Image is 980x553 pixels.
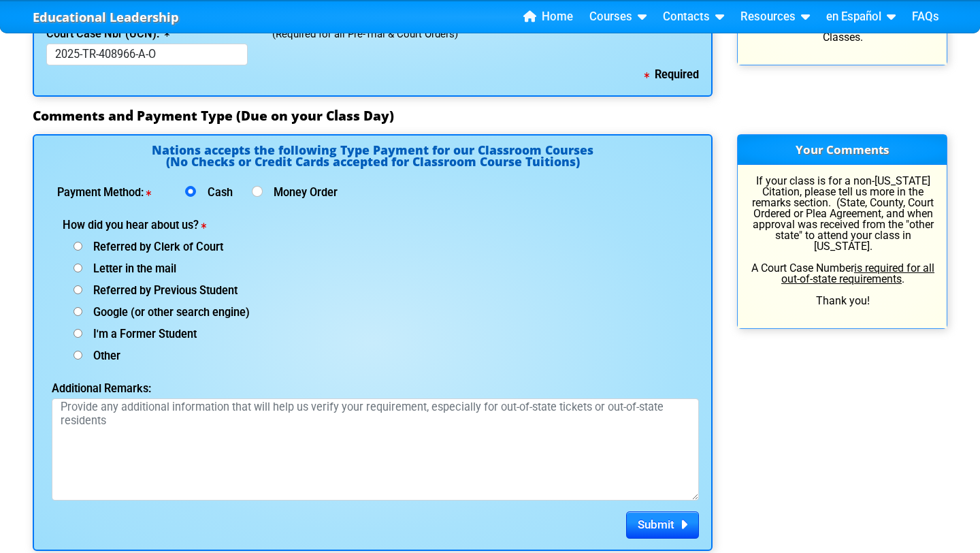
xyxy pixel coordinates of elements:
[82,284,238,297] span: Referred by Previous Student
[735,7,815,27] a: Resources
[644,68,699,81] b: Required
[750,176,934,306] p: If your class is for a non-[US_STATE] Citation, please tell us more in the remarks section. (Stat...
[781,262,934,285] u: is required for all out-of-state requirements
[63,220,275,231] label: How did you hear about us?
[518,7,578,27] a: Home
[73,329,82,338] input: I'm a Former Student
[82,306,250,319] span: Google (or other search engine)
[82,262,176,275] span: Letter in the mail
[738,135,947,165] h3: Your Comments
[268,187,338,198] label: Money Order
[82,240,223,253] span: Referred by Clerk of Court
[33,6,179,29] a: Educational Leadership
[73,307,82,316] input: Google (or other search engine)
[657,7,730,27] a: Contacts
[584,7,652,27] a: Courses
[73,264,82,272] input: Letter in the mail
[638,518,674,531] span: Submit
[33,108,947,124] h3: Comments and Payment Type (Due on your Class Day)
[82,349,120,362] span: Other
[73,351,82,360] input: Other
[626,511,699,539] button: Submit
[73,285,82,294] input: Referred by Previous Student
[821,7,901,27] a: en Español
[46,44,248,66] input: 2024-TR-001234
[202,187,238,198] label: Cash
[57,187,166,198] label: Payment Method:
[260,25,711,66] div: (Required for all Pre-Trial & Court Orders)
[46,144,699,173] h4: Nations accepts the following Type Payment for our Classroom Courses (No Checks or Credit Cards a...
[46,29,169,39] label: Court Case Nbr (UCN):
[73,242,82,251] input: Referred by Clerk of Court
[82,328,197,341] span: I'm a Former Student
[52,383,214,394] label: Additional Remarks:
[906,7,945,27] a: FAQs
